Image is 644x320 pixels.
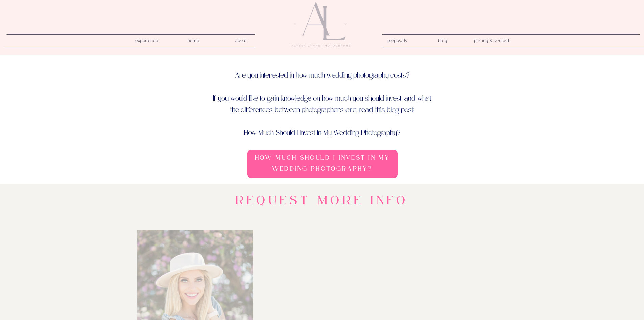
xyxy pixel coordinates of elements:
[212,70,432,124] p: Are you interested in how much wedding photography costs? If you would like to gain knowledge on ...
[131,36,163,43] a: experience
[250,153,395,176] a: How Much Should I Invest In My Wedding Photography?
[184,36,203,43] a: home
[472,36,512,46] a: pricing & contact
[387,36,407,43] a: proposals
[232,36,251,43] a: about
[433,36,452,43] a: blog
[212,194,432,211] h1: Request more Info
